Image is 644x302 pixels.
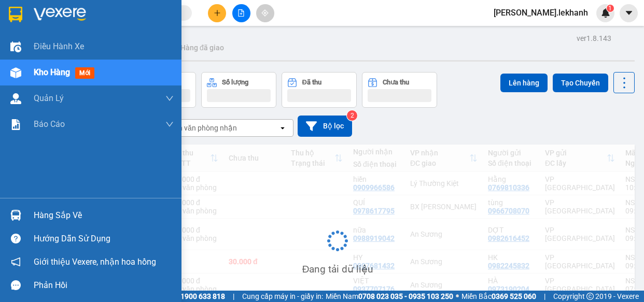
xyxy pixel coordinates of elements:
[233,291,234,302] span: |
[10,41,21,52] img: warehouse-icon
[608,5,612,12] span: 1
[261,9,269,17] span: aim
[624,8,634,18] span: caret-down
[11,234,21,243] span: question-circle
[75,67,94,79] span: mới
[237,9,245,17] span: file-add
[586,293,594,300] span: copyright
[577,33,611,44] div: ver 1.8.143
[11,280,21,290] span: message
[34,40,84,53] span: Điều hành xe
[347,110,357,121] sup: 2
[456,294,459,298] span: ⚪️
[10,67,21,78] img: warehouse-icon
[383,79,409,86] div: Chưa thu
[302,262,373,277] div: Đang tải dữ liệu
[358,292,453,300] strong: 0708 023 035 - 0935 103 250
[34,231,174,247] div: Hướng dẫn sử dụng
[11,257,21,267] span: notification
[461,291,536,302] span: Miền Bắc
[34,208,174,223] div: Hàng sắp về
[326,291,453,302] span: Miền Nam
[180,292,225,300] strong: 1900 633 818
[282,72,357,108] button: Đã thu
[544,291,545,302] span: |
[256,4,274,22] button: aim
[9,7,22,22] img: logo-vxr
[10,210,21,221] img: warehouse-icon
[10,119,21,130] img: solution-icon
[298,116,352,137] button: Bộ lọc
[165,94,174,103] span: down
[165,120,174,128] span: down
[34,255,156,268] span: Giới thiệu Vexere, nhận hoa hồng
[553,74,608,92] button: Tạo Chuyến
[302,79,321,86] div: Đã thu
[242,291,323,302] span: Cung cấp máy in - giấy in:
[222,79,248,86] div: Số lượng
[34,278,174,293] div: Phản hồi
[172,35,232,60] button: Hàng đã giao
[607,5,614,12] sup: 1
[601,8,610,18] img: icon-new-feature
[165,123,237,133] div: Chọn văn phòng nhận
[485,6,596,19] span: [PERSON_NAME].lekhanh
[201,72,276,108] button: Số lượng
[10,93,21,104] img: warehouse-icon
[208,4,226,22] button: plus
[232,4,250,22] button: file-add
[34,67,70,77] span: Kho hàng
[278,124,287,132] svg: open
[362,72,437,108] button: Chưa thu
[34,92,64,105] span: Quản Lý
[214,9,221,17] span: plus
[34,118,65,131] span: Báo cáo
[500,74,548,92] button: Lên hàng
[492,292,536,300] strong: 0369 525 060
[620,4,638,22] button: caret-down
